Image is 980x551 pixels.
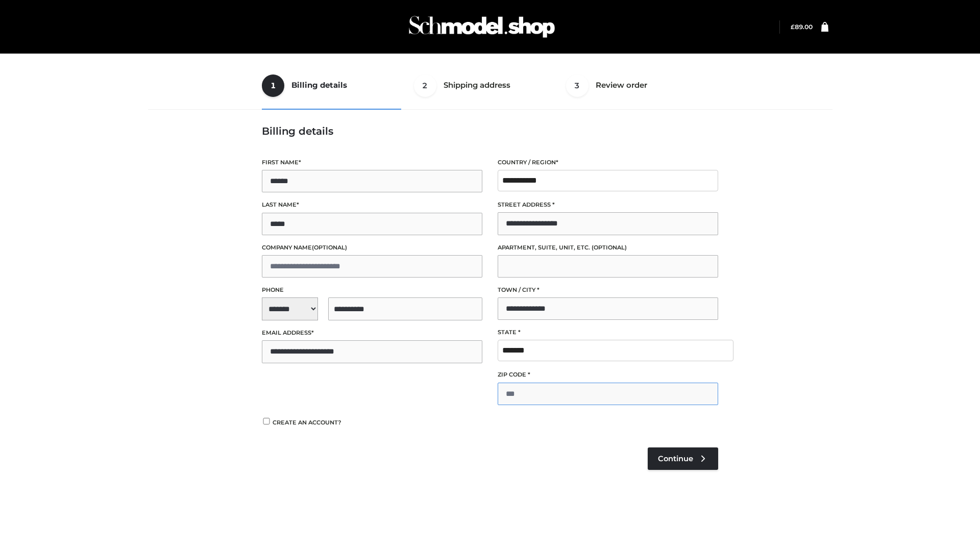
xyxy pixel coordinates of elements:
bdi: 89.00 [791,23,813,31]
label: Company name [262,243,482,253]
a: Continue [648,447,718,470]
label: Last name [262,200,482,210]
input: Create an account? [262,418,271,424]
label: ZIP Code [498,370,718,380]
span: (optional) [592,244,627,251]
label: Phone [262,285,482,295]
label: Street address [498,200,718,210]
h3: Billing details [262,125,718,137]
label: Country / Region [498,158,718,167]
label: First name [262,158,482,167]
label: Email address [262,328,482,338]
label: Town / City [498,285,718,295]
a: £89.00 [791,23,813,31]
label: Apartment, suite, unit, etc. [498,243,718,253]
span: (optional) [312,244,347,251]
span: £ [791,23,795,31]
label: State [498,328,718,337]
span: Continue [658,454,693,463]
span: Create an account? [273,419,341,426]
img: Schmodel Admin 964 [405,7,558,47]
